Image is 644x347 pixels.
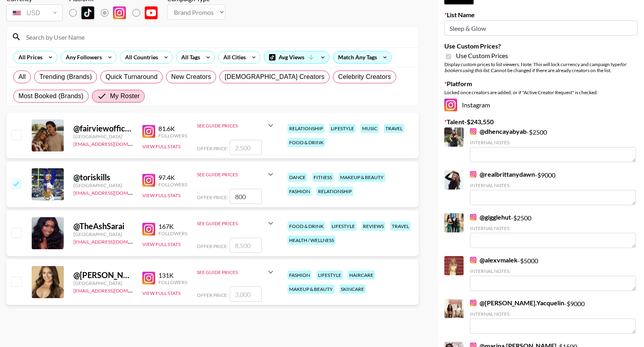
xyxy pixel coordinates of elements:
[18,72,26,82] span: All
[384,124,404,133] div: travel
[197,165,275,184] div: See Guide Prices
[470,311,636,317] div: Internal Notes:
[39,72,92,82] span: Trending (Brands)
[171,72,211,82] span: New Creators
[197,262,275,282] div: See Guide Prices
[444,11,638,19] label: List Name
[142,241,180,247] button: View Full Stats
[339,284,366,294] div: skincare
[470,214,476,220] img: Instagram
[456,52,508,60] span: Use Custom Prices
[113,6,126,19] img: Instagram
[470,213,511,221] a: @gigglehut
[316,187,353,196] div: relationship
[158,271,187,279] div: 131K
[444,118,638,126] label: Talent - $ 243,550
[158,173,187,182] div: 97.4K
[470,299,564,307] a: @[PERSON_NAME].Yacquelin
[338,72,391,82] span: Celebrity Creators
[230,286,262,302] input: 3,000
[444,80,638,88] label: Platform
[197,171,266,178] div: See Guide Prices
[470,256,636,291] div: - $ 5000
[14,51,44,63] div: All Prices
[470,299,636,334] div: - $ 9000
[142,272,155,284] img: Instagram
[470,256,518,264] a: @alexvmalek
[288,270,312,280] div: fashion
[360,124,379,133] div: music
[158,133,187,139] div: Followers
[264,51,329,63] div: Avg Views
[73,139,154,147] a: [EMAIL_ADDRESS][DOMAIN_NAME]
[6,3,63,23] div: Currency is locked to USD
[142,290,180,296] button: View Full Stats
[142,192,180,198] button: View Full Stats
[444,42,638,50] label: Use Custom Prices?
[73,221,133,231] div: @ TheAshSarai
[158,125,187,133] div: 81.6K
[73,231,133,237] div: [GEOGRAPHIC_DATA]
[470,128,476,135] img: Instagram
[470,268,636,274] div: Internal Notes:
[142,125,155,138] img: Instagram
[470,127,527,135] a: @dhencayabyab
[288,236,336,245] div: health / wellness
[444,89,638,95] div: Locked once creators are added, or if "Active Creator Request" is checked.
[73,182,133,188] div: [GEOGRAPHIC_DATA]
[470,170,535,178] a: @realbrittanydawn
[361,222,385,231] div: reviews
[288,138,325,147] div: food & drink
[105,72,158,82] span: Quick Turnaround
[470,213,636,248] div: - $ 2500
[142,143,180,149] button: View Full Stats
[21,30,413,43] input: Search by User Name
[444,99,457,111] img: Instagram
[288,222,325,231] div: food & drink
[73,133,133,139] div: [GEOGRAPHIC_DATA]
[288,187,312,196] div: fashion
[158,279,187,285] div: Followers
[230,189,262,204] input: 4,500
[142,174,155,187] img: Instagram
[470,170,636,205] div: - $ 9000
[197,214,275,233] div: See Guide Prices
[330,222,356,231] div: lifestyle
[197,116,275,135] div: See Guide Prices
[145,6,158,19] img: YouTube
[316,270,343,280] div: lifestyle
[230,140,262,155] input: 2,500
[470,139,636,145] div: Internal Notes:
[444,61,638,73] div: Display custom prices to list viewers. Note: This will lock currency and campaign type . Cannot b...
[61,51,103,63] div: Any Followers
[73,172,133,182] div: @ toriskills
[18,91,83,101] span: Most Booked (Brands)
[444,99,638,111] div: Instagram
[176,51,202,63] div: All Tags
[197,243,228,249] span: Offer Price:
[219,51,247,63] div: All Cities
[73,237,154,245] a: [EMAIL_ADDRESS][DOMAIN_NAME]
[470,127,636,162] div: - $ 2500
[73,286,154,294] a: [EMAIL_ADDRESS][DOMAIN_NAME]
[197,292,228,298] span: Offer Price:
[348,270,375,280] div: haircare
[197,123,266,129] div: See Guide Prices
[8,6,61,20] div: USD
[158,222,187,230] div: 167K
[142,223,155,236] img: Instagram
[197,269,266,275] div: See Guide Prices
[73,280,133,286] div: [GEOGRAPHIC_DATA]
[288,124,324,133] div: relationship
[470,225,636,231] div: Internal Notes:
[390,222,411,231] div: travel
[225,72,324,82] span: [DEMOGRAPHIC_DATA] Creators
[333,51,391,63] div: Match Any Tags
[470,257,476,263] img: Instagram
[81,6,94,19] img: TikTok
[230,238,262,253] input: 8,500
[73,270,133,280] div: @ [PERSON_NAME]
[444,61,626,73] em: for bookers using this list
[197,220,266,226] div: See Guide Prices
[158,182,187,188] div: Followers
